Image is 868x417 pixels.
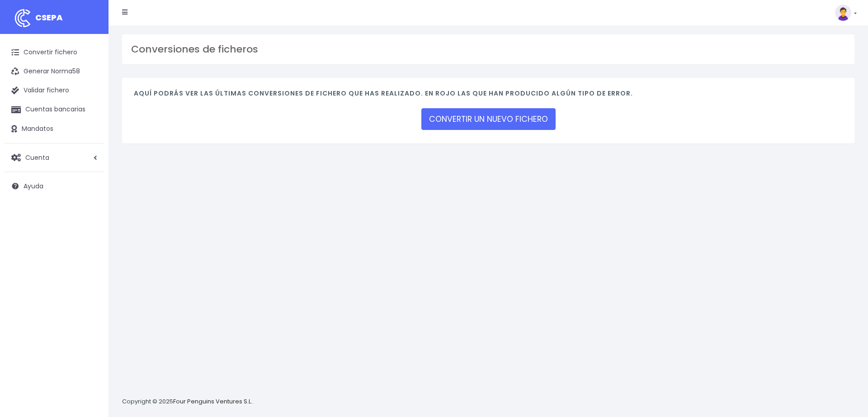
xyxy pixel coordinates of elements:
[35,12,63,23] span: CSEPA
[173,397,252,406] a: Four Penguins Ventures S.L.
[5,62,104,81] a: Generar Norma58
[5,43,104,62] a: Convertir fichero
[421,108,556,130] a: CONVERTIR UN NUEVO FICHERO
[5,177,104,196] a: Ayuda
[11,7,34,29] img: logo
[24,182,43,191] span: Ayuda
[5,148,104,167] a: Cuenta
[131,43,845,55] h3: Conversiones de ficheros
[134,90,843,102] h4: Aquí podrás ver las últimas conversiones de fichero que has realizado. En rojo las que han produc...
[5,100,104,119] a: Cuentas bancarias
[5,81,104,100] a: Validar fichero
[25,153,49,162] span: Cuenta
[835,5,851,21] img: profile
[122,397,254,407] p: Copyright © 2025 .
[5,120,104,139] a: Mandatos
